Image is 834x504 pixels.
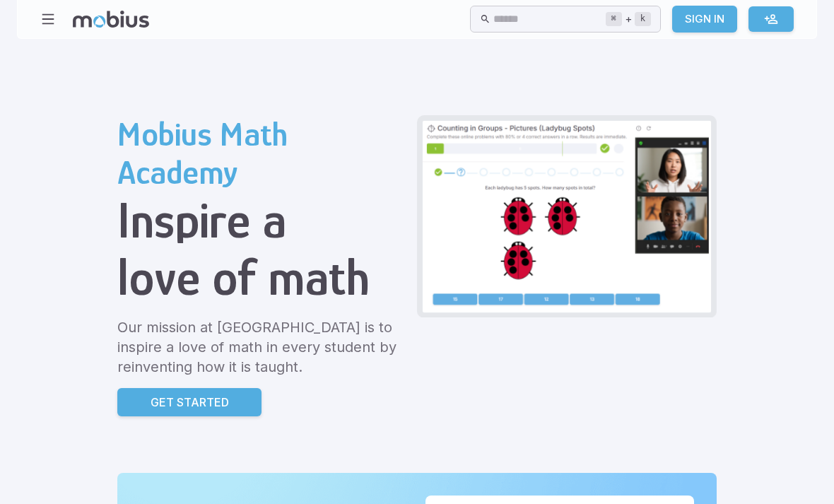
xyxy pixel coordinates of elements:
kbd: k [635,12,651,26]
kbd: ⌘ [606,12,622,26]
p: Get Started [151,394,229,411]
a: Sign In [672,6,737,33]
h2: Mobius Math Academy [117,115,406,192]
h1: Inspire a [117,192,406,249]
a: Get Started [117,388,262,416]
h1: love of math [117,249,406,306]
img: Grade 2 Class [423,121,711,312]
div: + [606,11,651,28]
p: Our mission at [GEOGRAPHIC_DATA] is to inspire a love of math in every student by reinventing how... [117,317,406,377]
